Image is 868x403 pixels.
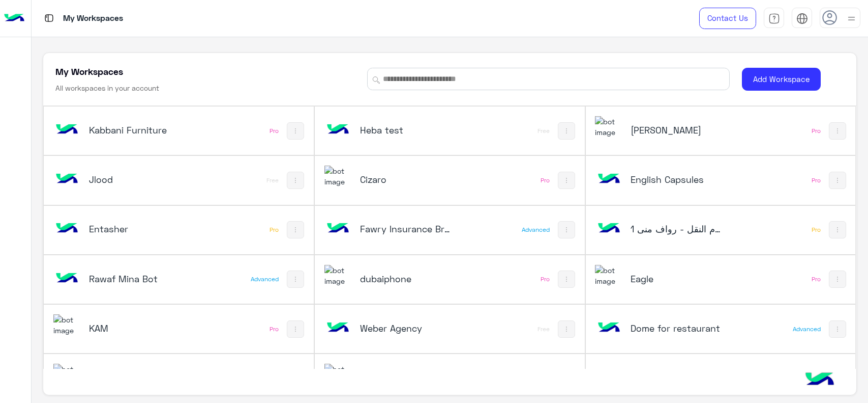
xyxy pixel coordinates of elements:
div: Pro [541,275,550,283]
div: Pro [812,275,821,283]
button: Add Workspace [742,68,821,91]
div: Pro [270,127,279,135]
h5: My Workspaces [55,65,123,77]
h5: Ahmed El Sallab [631,124,721,136]
h5: Eagle [631,273,721,285]
div: Free [537,325,550,333]
img: bot image [324,215,352,243]
img: bot image [324,116,352,144]
img: 713415422032625 [595,265,622,287]
img: tab [43,12,55,24]
h5: Dome for restaurant [631,322,721,334]
img: bot image [324,314,352,342]
h5: Heba test [360,124,451,136]
img: bot image [595,314,622,342]
img: bot image [53,116,81,144]
div: Advanced [793,325,821,333]
h5: Entasher [89,223,179,235]
h6: All workspaces in your account [55,83,159,93]
h5: Fawry Insurance Brokerage`s [360,223,451,235]
p: My Workspaces [63,12,123,25]
img: 137472623329108 [595,215,622,243]
h5: KAM [89,322,179,334]
img: 919860931428189 [324,166,352,187]
h5: Weber Agency [360,322,451,334]
img: 146205905242462 [53,166,81,193]
img: bot image [53,265,81,292]
img: tab [796,13,808,24]
div: Free [266,176,279,184]
div: Advanced [251,275,279,283]
div: Pro [270,226,279,234]
img: bot image [595,166,622,193]
img: bot image [53,215,81,243]
h5: Kabbani Furniture [89,124,179,136]
a: tab [764,8,784,29]
img: tab [768,13,780,24]
img: 1403182699927242 [324,265,352,287]
img: 114004088273201 [53,364,81,386]
img: 322208621163248 [595,116,622,138]
h5: dubaiphone [360,273,451,285]
h5: Jlood [89,173,179,185]
img: hulul-logo.png [802,362,837,398]
div: Advanced [522,226,550,234]
div: Pro [812,226,821,234]
img: bot image [595,364,622,391]
a: Contact Us [699,8,756,29]
h5: Cizaro [360,173,451,185]
div: Pro [812,127,821,135]
h5: نظام النقل - رواف منى 1 [631,223,721,235]
img: 228235970373281 [53,314,81,336]
h5: Rawaf Mina Bot [89,273,179,285]
h5: English Capsules [631,173,721,185]
img: profile [845,12,858,25]
div: Pro [812,176,821,184]
div: Free [537,127,550,135]
div: Pro [270,325,279,333]
img: 630227726849311 [324,364,352,386]
img: Logo [4,8,24,29]
div: Pro [541,176,550,184]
